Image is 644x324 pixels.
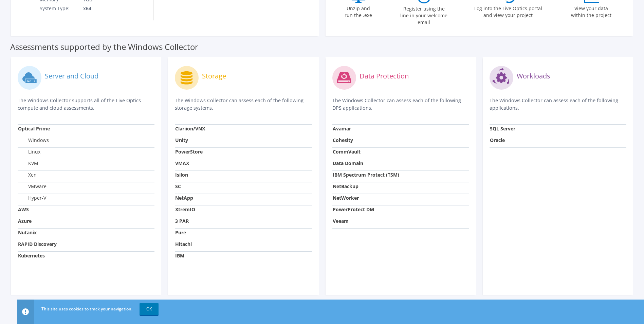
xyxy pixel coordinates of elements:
strong: Clariion/VNX [175,125,205,132]
label: Xen [18,172,37,178]
label: VMware [18,183,47,190]
label: Unzip and run the .exe [343,3,374,19]
label: View your data within the project [567,3,616,19]
strong: RAPID Discovery [18,241,57,247]
td: System Type: [39,4,78,13]
strong: Optical Prime [18,125,50,132]
strong: XtremIO [175,206,195,213]
strong: PowerProtect DM [333,206,374,213]
strong: Kubernetes [18,252,45,259]
p: The Windows Collector supports all of the Live Optics compute and cloud assessments. [18,97,154,112]
a: OK [140,303,159,315]
strong: AWS [18,206,29,213]
strong: Oracle [490,137,505,143]
span: This site uses cookies to track your navigation. [41,306,132,312]
strong: Azure [18,218,32,224]
strong: IBM Spectrum Protect (TSM) [333,172,399,178]
strong: Unity [175,137,188,143]
strong: Avamar [333,125,351,132]
strong: Pure [175,229,186,236]
p: The Windows Collector can assess each of the following applications. [490,97,626,112]
label: Log into the Live Optics portal and view your project [474,3,542,19]
p: The Windows Collector can assess each of the following DPS applications. [332,97,469,112]
label: Storage [202,73,226,79]
strong: Veeam [333,218,349,224]
strong: SC [175,183,181,190]
strong: SQL Server [490,125,515,132]
label: Hyper-V [18,195,46,201]
td: x64 [78,4,126,13]
label: Linux [18,148,40,155]
label: Server and Cloud [45,73,98,79]
strong: NetApp [175,195,193,201]
label: Data Protection [360,73,409,79]
strong: 3 PAR [175,218,189,224]
strong: PowerStore [175,148,203,155]
strong: IBM [175,252,184,259]
strong: Hitachi [175,241,192,247]
strong: NetBackup [333,183,358,190]
strong: CommVault [333,148,361,155]
strong: Nutanix [18,229,37,236]
strong: Data Domain [333,160,363,166]
label: Windows [18,137,49,144]
strong: VMAX [175,160,189,166]
label: Assessments supported by the Windows Collector [10,43,198,50]
label: Register using the line in your welcome email [399,3,449,26]
p: The Windows Collector can assess each of the following storage systems. [175,97,312,112]
label: KVM [18,160,38,167]
label: Workloads [517,73,550,79]
strong: Cohesity [333,137,353,143]
strong: NetWorker [333,195,359,201]
strong: Isilon [175,172,188,178]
